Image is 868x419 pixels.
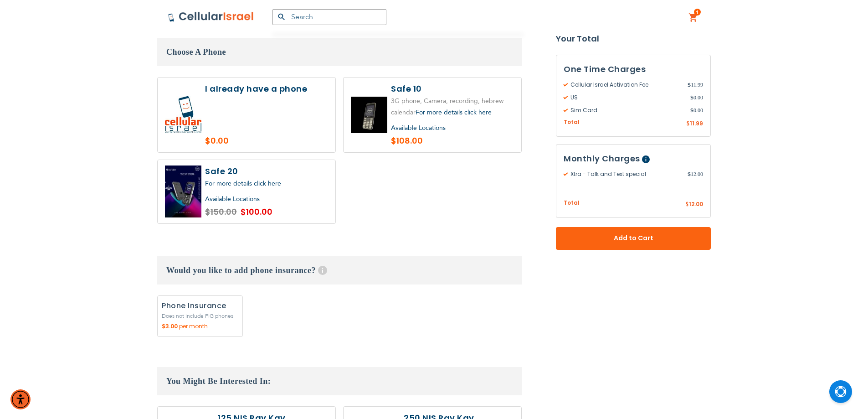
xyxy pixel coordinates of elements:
[690,93,693,102] span: $
[564,153,640,165] span: Monthly Charges
[688,171,691,179] span: $
[688,12,699,23] a: 1
[564,106,690,114] span: Sim Card
[696,9,699,16] span: 1
[690,106,693,114] span: $
[10,389,31,409] div: Accessibility Menu
[689,201,703,208] span: 12.00
[685,201,689,209] span: $
[205,195,260,203] a: Available Locations
[688,171,703,179] span: 12.00
[586,234,681,243] span: Add to Cart
[564,171,688,179] span: Xtra - Talk and Text special
[318,266,327,275] span: Help
[690,119,703,127] span: 11.99
[690,106,703,114] span: 0.00
[416,108,492,117] a: For more details click here
[642,156,650,164] span: Help
[157,256,522,285] h3: Would you like to add phone insurance?
[688,81,691,89] span: $
[272,9,386,25] input: Search
[564,93,690,102] span: US
[166,47,226,57] span: Choose A Phone
[391,124,446,132] a: Available Locations
[168,11,254,22] img: Cellular Israel Logo
[564,81,688,89] span: Cellular Israel Activation Fee
[166,377,271,386] span: You Might Be Interested In:
[205,179,281,188] a: For more details click here
[686,120,690,128] span: $
[564,62,703,76] h3: One Time Charges
[688,81,703,89] span: 11.99
[556,32,711,46] strong: Your Total
[564,199,580,208] span: Total
[556,227,711,250] button: Add to Cart
[690,93,703,102] span: 0.00
[564,118,580,127] span: Total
